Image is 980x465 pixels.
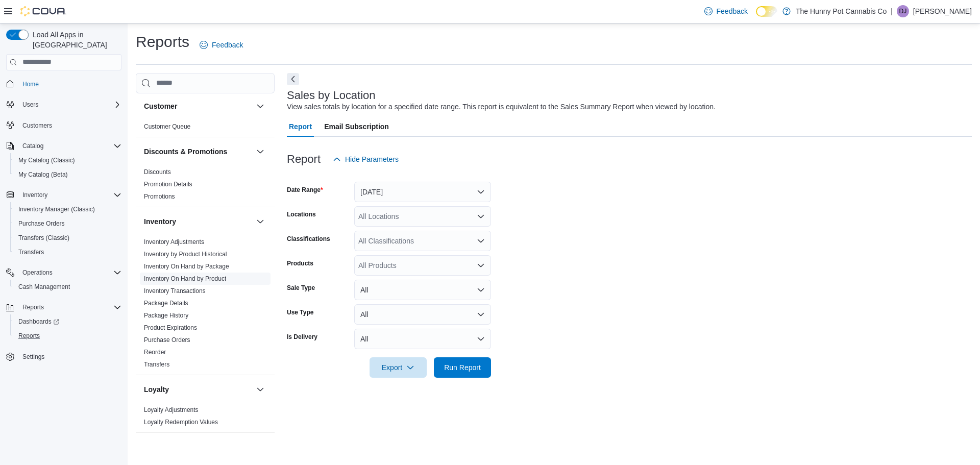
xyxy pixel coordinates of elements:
[287,153,321,165] h3: Report
[14,168,72,181] a: My Catalog (Beta)
[354,280,491,300] button: All
[10,314,126,329] a: Dashboards
[144,146,227,157] h3: Discounts & Promotions
[14,203,121,215] span: Inventory Manager (Classic)
[10,167,126,182] button: My Catalog (Beta)
[144,101,252,111] button: Customer
[136,32,189,52] h1: Reports
[144,418,218,426] span: Loyalty Redemption Values
[717,6,748,16] span: Feedback
[144,360,169,369] span: Transfers
[14,281,121,293] span: Cash Management
[434,357,491,378] button: Run Report
[14,330,121,342] span: Reports
[136,404,275,432] div: Loyalty
[144,123,190,130] a: Customer Queue
[144,287,206,295] a: Inventory Transactions
[144,419,218,426] a: Loyalty Redemption Values
[18,99,121,111] span: Users
[144,311,188,320] span: Package History
[376,357,421,378] span: Export
[144,238,204,246] span: Inventory Adjustments
[287,89,376,102] h3: Sales by Location
[287,308,313,316] label: Use Type
[136,120,275,137] div: Customer
[144,216,176,227] h3: Inventory
[144,216,252,227] button: Inventory
[22,303,44,311] span: Reports
[195,35,247,55] a: Feedback
[29,30,121,50] span: Load All Apps in [GEOGRAPHIC_DATA]
[136,166,275,207] div: Discounts & Promotions
[144,442,252,452] button: OCM
[18,170,68,179] span: My Catalog (Beta)
[14,154,121,166] span: My Catalog (Classic)
[899,5,907,17] span: DJ
[14,246,121,258] span: Transfers
[796,5,887,17] p: The Hunny Pot Cannabis Co
[2,77,126,91] button: Home
[354,182,491,202] button: [DATE]
[144,181,192,188] a: Promotion Details
[14,315,121,328] span: Dashboards
[287,259,313,267] label: Products
[477,237,485,245] button: Open list of options
[444,362,481,373] span: Run Report
[254,215,266,228] button: Inventory
[144,193,175,200] a: Promotions
[144,238,204,246] a: Inventory Adjustments
[144,300,188,307] a: Package Details
[144,275,226,282] a: Inventory On Hand by Product
[254,145,266,158] button: Discounts & Promotions
[287,284,315,292] label: Sale Type
[18,78,43,90] a: Home
[2,97,126,112] button: Users
[2,349,126,364] button: Settings
[477,212,485,221] button: Open list of options
[287,186,323,194] label: Date Range
[6,72,121,391] nav: Complex example
[18,350,121,363] span: Settings
[14,168,121,181] span: My Catalog (Beta)
[14,246,48,258] a: Transfers
[18,248,44,256] span: Transfers
[2,188,126,202] button: Inventory
[2,139,126,153] button: Catalog
[18,189,52,201] button: Inventory
[287,73,299,85] button: Next
[144,406,199,413] a: Loyalty Adjustments
[22,268,53,277] span: Operations
[18,266,57,279] button: Operations
[254,100,266,112] button: Customer
[287,235,330,243] label: Classifications
[18,219,65,228] span: Purchase Orders
[144,168,171,176] a: Discounts
[10,245,126,259] button: Transfers
[18,140,121,152] span: Catalog
[354,329,491,349] button: All
[18,301,121,313] span: Reports
[18,332,40,340] span: Reports
[144,442,161,452] h3: OCM
[14,330,44,342] a: Reports
[144,349,166,356] a: Reorder
[14,217,69,230] a: Purchase Orders
[18,78,121,90] span: Home
[18,301,48,313] button: Reports
[14,154,79,166] a: My Catalog (Classic)
[477,261,485,270] button: Open list of options
[144,299,188,307] span: Package Details
[144,384,252,395] button: Loyalty
[10,329,126,343] button: Reports
[144,180,192,188] span: Promotion Details
[324,116,389,137] span: Email Subscription
[18,205,95,213] span: Inventory Manager (Classic)
[144,168,171,176] span: Discounts
[20,6,66,16] img: Cova
[18,283,70,291] span: Cash Management
[144,192,175,201] span: Promotions
[287,102,716,112] div: View sales totals by location for a specified date range. This report is equivalent to the Sales ...
[14,217,121,230] span: Purchase Orders
[22,101,38,109] span: Users
[18,140,47,152] button: Catalog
